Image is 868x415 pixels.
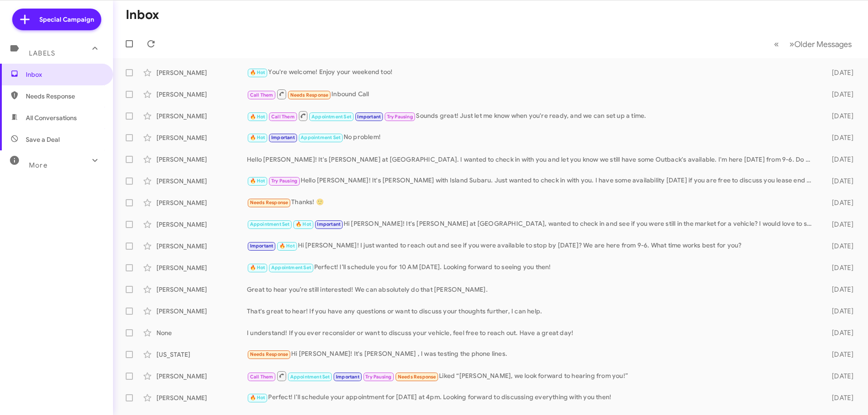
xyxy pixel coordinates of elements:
span: Important [317,221,340,227]
span: Appointment Set [311,114,351,120]
div: [PERSON_NAME] [156,133,247,142]
div: Perfect! I’ll schedule you for 10 AM [DATE]. Looking forward to seeing you then! [247,262,817,273]
div: [DATE] [817,242,861,251]
div: That's great to hear! If you have any questions or want to discuss your thoughts further, I can h... [247,307,817,316]
span: Important [336,374,359,380]
span: « [774,38,779,50]
div: [DATE] [817,393,861,402]
div: Hi [PERSON_NAME]! It's [PERSON_NAME] at [GEOGRAPHIC_DATA], wanted to check in and see if you were... [247,219,817,229]
div: [DATE] [817,90,861,99]
span: Needs Response [26,92,103,101]
span: 🔥 Hot [250,70,265,75]
div: None [156,328,247,337]
h1: Inbox [126,8,159,22]
span: Inbox [26,70,103,79]
span: 🔥 Hot [250,178,265,184]
div: [PERSON_NAME] [156,242,247,251]
span: Appointment Set [301,135,340,140]
span: Appointment Set [250,221,290,227]
span: 🔥 Hot [250,265,265,270]
div: Great to hear you’re still interested! We can absolutely do that [PERSON_NAME]. [247,285,817,294]
span: Try Pausing [387,114,413,120]
span: Labels [29,49,55,57]
div: [DATE] [817,372,861,381]
div: No problem! [247,132,817,143]
div: [PERSON_NAME] [156,155,247,164]
span: 🔥 Hot [296,221,311,227]
span: Call Them [271,114,295,120]
span: Call Them [250,374,274,380]
div: [DATE] [817,68,861,77]
div: [PERSON_NAME] [156,90,247,99]
div: [DATE] [817,155,861,164]
div: [DATE] [817,328,861,337]
div: [PERSON_NAME] [156,307,247,316]
div: Liked “[PERSON_NAME], we look forward to hearing from you!” [247,370,817,382]
span: 🔥 Hot [250,135,265,140]
div: Hi [PERSON_NAME]! It's [PERSON_NAME] , I was testing the phone lines. [247,349,817,359]
div: [PERSON_NAME] [156,372,247,381]
div: [US_STATE] [156,350,247,359]
div: Hello [PERSON_NAME]! It's [PERSON_NAME] at [GEOGRAPHIC_DATA]. I wanted to check in with you and l... [247,155,817,164]
button: Previous [769,35,784,53]
span: Appointment Set [271,265,311,270]
div: Hi [PERSON_NAME]! I just wanted to reach out and see if you were available to stop by [DATE]? We ... [247,241,817,251]
span: Try Pausing [271,178,297,184]
div: [DATE] [817,133,861,142]
div: [DATE] [817,350,861,359]
a: Special Campaign [12,9,101,30]
span: Important [250,243,274,249]
span: Needs Response [398,374,436,380]
div: [DATE] [817,198,861,207]
div: Inbound Call [247,89,817,100]
div: [DATE] [817,112,861,121]
span: Important [271,135,295,140]
span: Appointment Set [290,374,330,380]
div: [DATE] [817,177,861,186]
span: Save a Deal [26,135,60,144]
nav: Page navigation example [769,35,857,53]
div: [PERSON_NAME] [156,198,247,207]
div: Thanks! 🙂 [247,197,817,208]
span: All Conversations [26,113,77,122]
span: » [789,38,794,50]
span: Important [357,114,381,120]
span: Older Messages [794,39,852,49]
span: Needs Response [290,92,329,98]
span: 🔥 Hot [250,114,265,120]
span: 🔥 Hot [250,395,265,401]
span: Call Them [250,92,274,98]
span: More [29,161,47,169]
div: [PERSON_NAME] [156,112,247,121]
div: [PERSON_NAME] [156,263,247,272]
span: Special Campaign [39,15,94,24]
button: Next [784,35,857,53]
div: [PERSON_NAME] [156,220,247,229]
div: You're welcome! Enjoy your weekend too! [247,67,817,78]
span: 🔥 Hot [279,243,295,249]
div: [DATE] [817,220,861,229]
div: [PERSON_NAME] [156,393,247,402]
div: [PERSON_NAME] [156,285,247,294]
div: [PERSON_NAME] [156,68,247,77]
div: Sounds great! Just let me know when you're ready, and we can set up a time. [247,110,817,121]
div: [DATE] [817,307,861,316]
div: [DATE] [817,285,861,294]
div: Hello [PERSON_NAME]! It's [PERSON_NAME] with Island Subaru. Just wanted to check in with you. I h... [247,176,817,186]
span: Needs Response [250,351,288,357]
span: Needs Response [250,200,288,205]
div: [DATE] [817,263,861,272]
div: [PERSON_NAME] [156,177,247,186]
div: Perfect! I’ll schedule your appointment for [DATE] at 4pm. Looking forward to discussing everythi... [247,392,817,403]
span: Try Pausing [365,374,392,380]
div: I understand! If you ever reconsider or want to discuss your vehicle, feel free to reach out. Hav... [247,328,817,337]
